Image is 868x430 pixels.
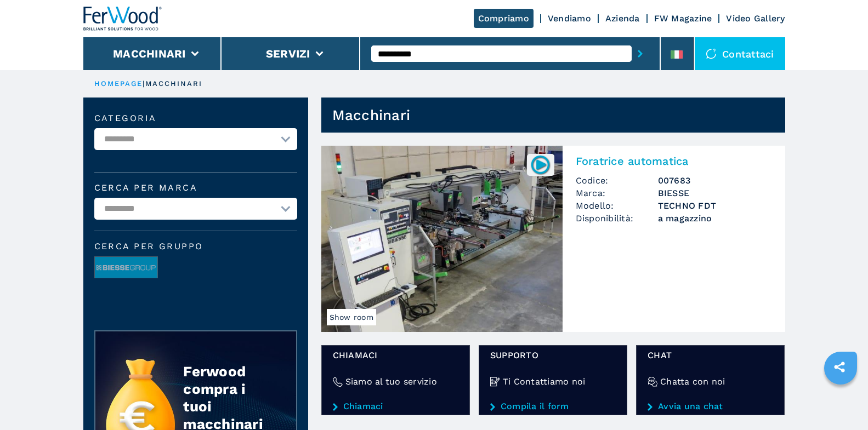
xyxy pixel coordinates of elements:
[530,154,551,175] img: 007683
[94,184,297,192] label: Cerca per marca
[576,212,658,225] span: Disponibilità:
[490,377,500,387] img: Ti Contattiamo noi
[503,375,586,388] h4: Ti Contattiamo noi
[321,146,563,332] img: Foratrice automatica BIESSE TECHNO FDT
[548,13,591,24] a: Vendiamo
[826,353,853,381] a: sharethis
[333,377,343,387] img: Siamo al tuo servizio
[576,187,658,199] span: Marca:
[658,174,772,187] h3: 007683
[113,47,186,60] button: Macchinari
[143,79,145,88] span: |
[490,402,616,411] a: Compila il form
[266,47,310,60] button: Servizi
[660,375,725,388] h4: Chatta con noi
[332,106,411,124] h1: Macchinari
[706,48,717,59] img: Contattaci
[345,375,437,388] h4: Siamo al tuo servizio
[94,242,297,251] span: Cerca per Gruppo
[632,41,649,66] button: submit-button
[658,212,772,225] span: a magazzino
[605,13,640,24] a: Azienda
[95,257,157,279] img: image
[576,154,772,168] h2: Foratrice automatica
[474,9,534,28] a: Compriamo
[490,349,616,362] span: Supporto
[576,199,658,212] span: Modello:
[658,187,772,199] h3: BIESSE
[654,13,712,24] a: FW Magazine
[83,7,162,31] img: Ferwood
[648,349,773,362] span: chat
[648,402,773,411] a: Avvia una chat
[145,79,203,89] p: macchinari
[658,199,772,212] h3: TECHNO FDT
[327,309,376,325] span: Show room
[333,349,458,362] span: Chiamaci
[695,37,785,70] div: Contattaci
[821,381,860,422] iframe: Chat
[648,377,657,387] img: Chatta con noi
[94,114,297,123] label: Categoria
[726,13,785,24] a: Video Gallery
[94,79,143,88] a: HOMEPAGE
[321,146,785,332] a: Foratrice automatica BIESSE TECHNO FDTShow room007683Foratrice automaticaCodice:007683Marca:BIESS...
[333,402,458,411] a: Chiamaci
[576,174,658,187] span: Codice:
